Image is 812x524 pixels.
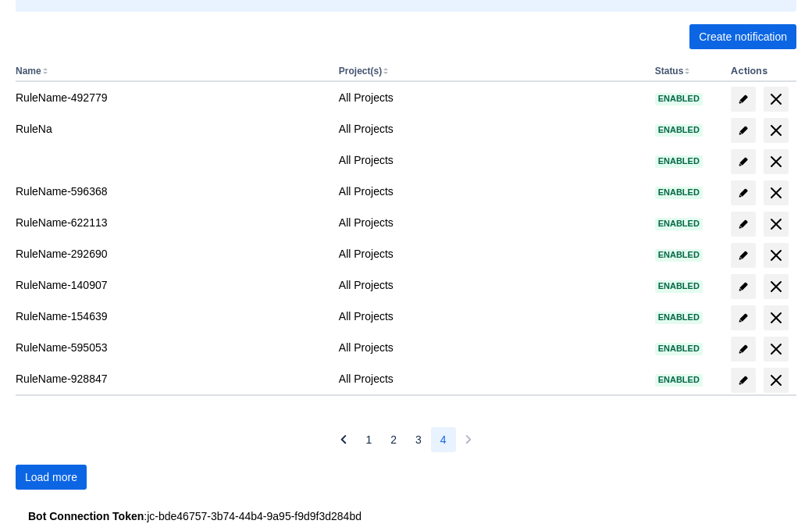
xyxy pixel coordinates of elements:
span: edit [737,187,750,199]
span: edit [737,93,750,105]
div: All Projects [339,215,643,230]
div: All Projects [339,277,643,293]
div: All Projects [339,184,643,199]
span: Enabled [655,126,703,134]
div: : jc-bde46757-3b74-44b4-9a95-f9d9f3d284bd [28,508,784,524]
span: Enabled [655,219,703,228]
span: delete [767,121,785,140]
button: Name [16,66,41,77]
span: Enabled [655,282,703,291]
div: RuleName-492779 [16,90,326,105]
th: Actions [725,62,796,82]
span: Create notification [699,24,787,49]
button: Create notification [689,24,796,49]
button: Previous [331,427,356,452]
button: Project(s) [339,66,382,77]
span: delete [767,184,785,202]
span: delete [767,90,785,109]
div: RuleName-292690 [16,246,326,262]
span: edit [737,343,750,355]
span: 4 [440,427,447,452]
div: All Projects [339,246,643,262]
div: All Projects [339,371,643,387]
button: Load more [16,465,87,490]
div: RuleName-928847 [16,371,326,387]
span: delete [767,246,785,265]
span: Enabled [655,157,703,166]
button: Status [655,66,684,77]
button: Page 4 [431,427,456,452]
span: Enabled [655,376,703,384]
span: edit [737,280,750,293]
span: delete [767,340,785,358]
strong: Bot Connection Token [28,510,144,522]
button: Page 2 [381,427,406,452]
span: delete [767,215,785,233]
span: delete [767,308,785,327]
nav: Pagination [331,427,480,452]
span: edit [737,218,750,230]
div: RuleName-154639 [16,308,326,324]
span: edit [737,312,750,324]
span: Enabled [655,94,703,103]
span: delete [767,277,785,296]
div: RuleName-596368 [16,184,326,199]
div: RuleNa [16,121,326,137]
span: edit [737,155,750,168]
span: 3 [415,427,422,452]
span: edit [737,124,750,137]
div: RuleName-622113 [16,215,326,230]
span: edit [737,374,750,387]
div: All Projects [339,152,643,168]
div: All Projects [339,308,643,324]
span: 2 [390,427,397,452]
span: Enabled [655,313,703,322]
span: Enabled [655,344,703,353]
div: All Projects [339,90,643,105]
div: RuleName-595053 [16,340,326,355]
span: delete [767,152,785,171]
span: Enabled [655,188,703,197]
div: All Projects [339,340,643,355]
button: Page 1 [356,427,381,452]
span: Load more [25,465,77,490]
span: delete [767,371,785,390]
span: Enabled [655,251,703,259]
span: 1 [365,427,372,452]
button: Page 3 [406,427,431,452]
button: Next [456,427,481,452]
div: All Projects [339,121,643,137]
div: RuleName-140907 [16,277,326,293]
span: edit [737,249,750,262]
